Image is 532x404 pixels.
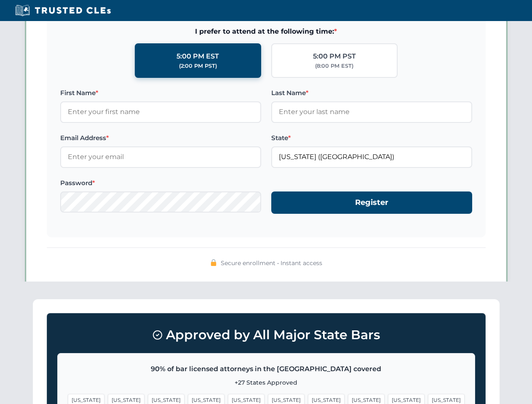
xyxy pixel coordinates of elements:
[210,259,217,266] img: 🔒
[313,51,356,62] div: 5:00 PM PST
[271,88,472,98] label: Last Name
[315,62,353,70] div: (8:00 PM EST)
[60,178,261,188] label: Password
[271,191,472,214] button: Register
[271,146,472,167] input: Florida (FL)
[271,101,472,122] input: Enter your last name
[271,133,472,143] label: State
[60,146,261,167] input: Enter your email
[221,258,322,268] span: Secure enrollment • Instant access
[60,101,261,122] input: Enter your first name
[13,4,113,17] img: Trusted CLEs
[57,324,475,346] h3: Approved by All Major State Bars
[60,133,261,143] label: Email Address
[68,364,465,375] p: 90% of bar licensed attorneys in the [GEOGRAPHIC_DATA] covered
[68,378,465,387] p: +27 States Approved
[176,51,219,62] div: 5:00 PM EST
[179,62,217,70] div: (2:00 PM PST)
[60,26,472,37] span: I prefer to attend at the following time:
[60,88,261,98] label: First Name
